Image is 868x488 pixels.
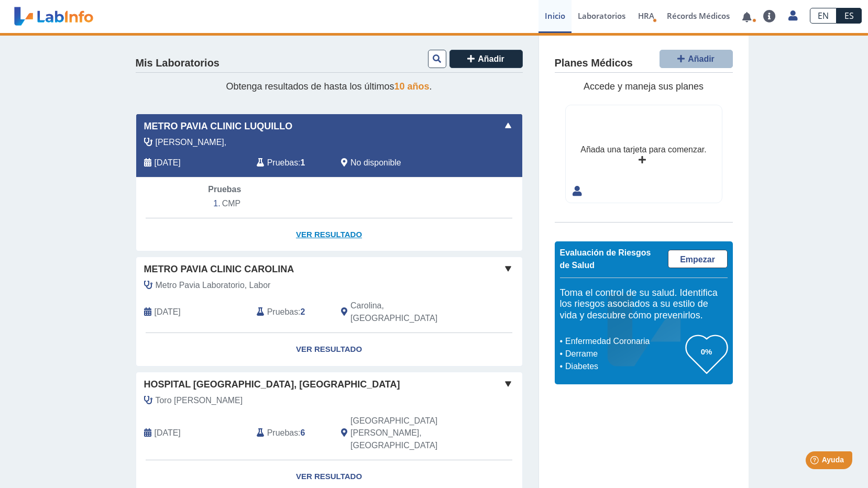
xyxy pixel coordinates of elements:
[394,81,430,92] span: 10 años
[563,360,686,373] li: Diabetes
[136,57,219,70] h4: Mis Laboratorios
[301,158,305,167] b: 1
[144,378,400,392] span: Hospital [GEOGRAPHIC_DATA], [GEOGRAPHIC_DATA]
[155,157,181,169] span: 2025-08-15
[350,415,466,452] span: San Juan, PR
[267,427,298,439] span: Pruebas
[555,57,633,70] h4: Planes Médicos
[249,300,333,325] div: :
[156,136,227,149] span: Garcia Ortiz,
[660,50,733,68] button: Añadir
[350,157,401,169] span: No disponible
[226,81,432,92] span: Obtenga resultados de hasta los últimos .
[208,185,241,194] span: Pruebas
[208,196,449,212] li: CMP
[668,250,728,268] a: Empezar
[563,348,686,360] li: Derrame
[478,54,504,63] span: Añadir
[267,306,298,318] span: Pruebas
[350,300,466,325] span: Carolina, PR
[638,10,654,21] span: HRA
[580,143,706,156] div: Añada una tarjeta para comenzar.
[449,50,523,68] button: Añadir
[136,218,522,251] a: Ver Resultado
[156,279,271,292] span: Metro Pavia Laboratorio, Labor
[301,307,305,316] b: 2
[686,345,728,358] h3: 0%
[301,428,305,437] b: 6
[680,255,715,264] span: Empezar
[837,8,862,24] a: ES
[249,415,333,452] div: :
[155,427,181,439] span: 2025-05-06
[267,157,298,169] span: Pruebas
[155,306,181,318] span: 2025-08-04
[584,81,704,92] span: Accede y maneja sus planes
[563,335,686,348] li: Enfermedad Coronaria
[144,119,293,134] span: Metro Pavia Clinic Luquillo
[156,394,243,407] span: Toro Pagan, Joel
[136,333,522,366] a: Ver Resultado
[810,8,837,24] a: EN
[249,157,333,169] div: :
[775,447,856,476] iframe: Help widget launcher
[688,54,715,63] span: Añadir
[560,248,651,270] span: Evaluación de Riesgos de Salud
[560,287,728,321] h5: Toma el control de su salud. Identifica los riesgos asociados a su estilo de vida y descubre cómo...
[144,262,294,276] span: Metro Pavia Clinic Carolina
